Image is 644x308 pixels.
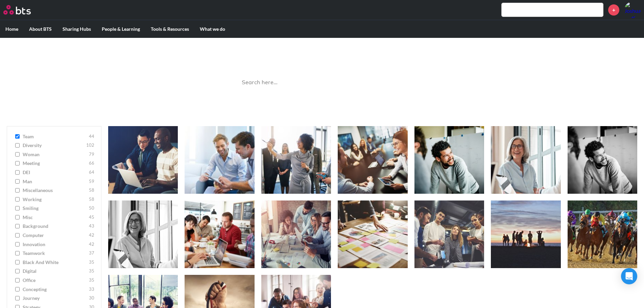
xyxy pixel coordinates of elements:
span: 66 [89,160,94,167]
h1: Image Gallery [231,45,413,60]
span: journey [23,295,87,302]
span: smiling [23,205,87,212]
span: Black and White [23,259,87,266]
span: background [23,223,87,230]
input: office 35 [15,278,20,283]
span: 50 [89,205,94,212]
input: woman 79 [15,152,20,157]
img: Joshua Duffill [624,2,641,18]
span: diversity [23,142,85,149]
div: Open Intercom Messenger [621,268,637,284]
span: 35 [89,259,94,266]
span: computer [23,232,87,239]
span: teamwork [23,250,87,257]
input: smiling 50 [15,206,20,211]
p: Best reusable photos in one place [231,60,413,67]
input: concepting 33 [15,287,20,292]
label: Sharing Hubs [57,20,96,38]
span: misc [23,214,87,221]
span: concepting [23,286,87,293]
a: Profile [624,2,641,18]
a: Go home [3,5,43,15]
span: woman [23,151,87,158]
input: diversity 102 [15,143,20,148]
span: DEI [23,169,87,176]
input: innovation 42 [15,242,20,247]
span: 42 [89,241,94,248]
span: 64 [89,169,94,176]
span: 30 [89,295,94,302]
input: Search here… [238,74,407,92]
input: man 59 [15,179,20,184]
input: digital 35 [15,269,20,274]
input: meeting 66 [15,161,20,166]
span: 35 [89,277,94,284]
label: About BTS [24,20,57,38]
input: computer 42 [15,233,20,238]
input: teamwork 37 [15,251,20,256]
span: 102 [86,142,94,149]
label: What we do [194,20,231,38]
span: 33 [89,286,94,293]
span: 58 [89,187,94,194]
input: misc 45 [15,215,20,220]
label: Tools & Resources [145,20,194,38]
span: 43 [89,223,94,230]
span: working [23,196,87,203]
span: 79 [89,151,94,158]
span: 45 [89,214,94,221]
span: innovation [23,241,87,248]
span: 58 [89,196,94,203]
span: 37 [89,250,94,257]
span: 35 [89,268,94,275]
input: miscellaneous 58 [15,188,20,193]
input: working 58 [15,197,20,202]
span: digital [23,268,87,275]
span: 44 [89,133,94,140]
span: man [23,178,87,185]
label: People & Learning [96,20,145,38]
img: BTS Logo [3,5,31,15]
input: Black and White 35 [15,260,20,265]
span: 59 [89,178,94,185]
span: team [23,133,87,140]
span: 42 [89,232,94,239]
input: background 43 [15,224,20,229]
input: team 44 [15,134,20,139]
span: office [23,277,87,284]
span: meeting [23,160,87,167]
input: journey 30 [15,296,20,301]
span: miscellaneous [23,187,87,194]
a: + [608,4,619,16]
a: Ask a Question/Provide Feedback [283,99,361,105]
input: DEI 64 [15,170,20,175]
